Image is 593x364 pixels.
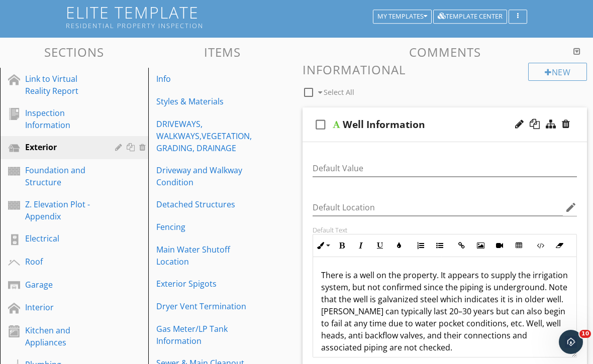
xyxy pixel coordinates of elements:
[25,141,101,153] div: Exterior
[152,252,193,274] div: Human
[156,300,254,312] div: Dryer Vent Termination
[471,236,490,255] button: Insert Image (⌘P)
[313,199,563,216] input: Default Location
[172,283,188,299] button: Send a message…
[8,183,165,244] div: Would you like me to connect you with a human agent? Alternatively, if you could provide details ...
[509,236,528,255] button: Insert Table
[156,198,254,210] div: Detached Structures
[313,236,332,255] button: Inline Style
[25,73,101,97] div: Link to Virtual Reality Report
[332,236,351,255] button: Bold (⌘B)
[25,301,101,313] div: Interior
[32,287,40,295] button: Emoji picker
[176,4,194,22] div: Close
[25,198,101,222] div: Z. Elevation Plot - Appendix
[8,183,193,252] div: Fin AI Agent says…
[528,63,587,81] div: New
[16,287,24,295] button: Upload attachment
[43,6,59,22] img: Profile image for Support
[25,256,101,268] div: Roof
[433,10,507,24] button: Template Center
[77,5,113,13] h1: Spectora
[559,330,583,354] iframe: Intercom live chat
[531,236,550,255] button: Code View
[313,226,577,234] div: Default Text
[313,112,329,137] i: check_box_outline_blank
[343,118,425,131] div: Well Information
[303,63,587,76] h3: Informational
[160,159,185,169] div: Human
[25,107,101,131] div: Inspection Information
[8,39,165,145] div: Hey there, happy weekend!Please expect longer reply times (several hours) on Saturdays, as our st...
[85,13,144,23] p: Under 30 minutes
[565,201,577,213] i: edit
[550,236,569,255] button: Clear Formatting
[156,118,254,154] div: DRIVEWAYS, WALKWAYS,VEGETATION, GRADING, DRAINAGE
[57,6,73,22] img: Profile image for Kiri
[452,236,471,255] button: Insert Link (⌘K)
[16,60,157,139] div: Please expect longer reply times (several hours) on Saturdays, as our staff primarily works on we...
[313,160,577,177] input: Default Value
[16,100,149,128] b: our responses automatically route to your email address on file
[160,258,185,268] div: Human
[156,323,254,347] div: Gas Meter/LP Tank Information
[156,164,254,188] div: Driveway and Walkway Condition
[438,13,503,20] div: Template Center
[45,239,157,260] div: Profile image for ChelseyProfile image for SupportProfile image for KiriWaiting for a teammate
[324,87,354,97] span: Select All
[377,13,427,20] div: My Templates
[48,287,56,295] button: Gif picker
[156,244,254,268] div: Main Water Shutoff Location
[64,287,72,295] button: Start recording
[157,4,176,23] button: Home
[411,236,430,255] button: Ordered List
[25,164,101,188] div: Foundation and Structure
[389,236,409,255] button: Colors
[433,11,507,20] a: Template Center
[490,236,509,255] button: Insert Video
[321,269,568,353] p: There is a well on the property. It appears to supply the irrigation system, but not confirmed si...
[156,73,254,85] div: Info
[25,232,101,245] div: Electrical
[8,39,193,153] div: Fin AI Agent says…
[7,4,26,23] button: go back
[303,45,587,59] h3: Comments
[156,95,254,107] div: Styles & Materials
[8,153,193,183] div: Luisa says…
[430,236,449,255] button: Unordered List
[66,4,527,29] h1: Elite Template
[62,245,70,253] img: Profile image for Kiri
[9,266,192,283] textarea: Message…
[66,22,376,30] div: Residential Property Inspection
[25,279,101,291] div: Garage
[25,324,101,348] div: Kitchen and Appliances
[351,236,370,255] button: Italic (⌘I)
[373,10,432,24] button: My Templates
[16,189,157,238] div: Would you like me to connect you with a human agent? Alternatively, if you could provide details ...
[16,45,157,55] div: Hey there, happy weekend!
[156,278,254,290] div: Exterior Spigots
[29,6,45,22] img: Profile image for Chelsey
[152,153,193,175] div: Human
[50,245,58,253] img: Profile image for Chelsey
[148,45,296,59] h3: Items
[579,330,591,338] span: 10
[56,245,64,253] img: Profile image for Support
[156,221,254,233] div: Fencing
